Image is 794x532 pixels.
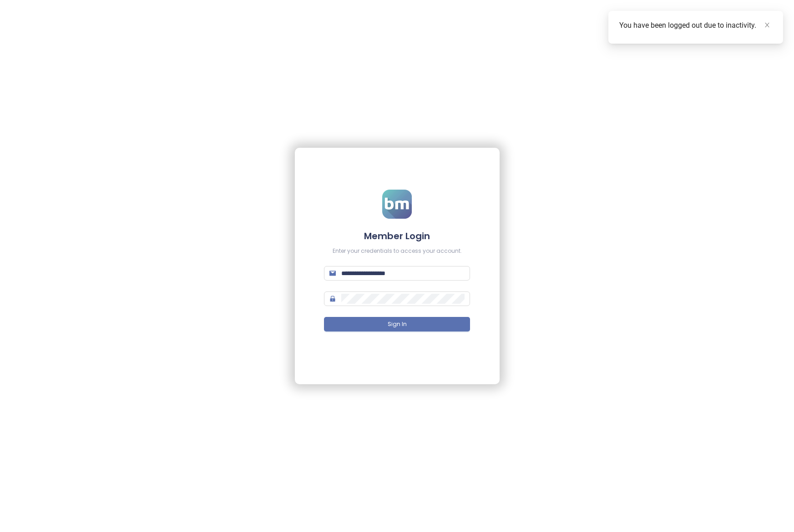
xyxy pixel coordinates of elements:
button: Sign In [324,317,470,331]
img: logo [382,190,412,219]
div: You have been logged out due to inactivity. [619,20,772,31]
span: mail [329,270,336,276]
h4: Member Login [324,230,470,242]
span: lock [329,296,336,302]
div: Enter your credentials to access your account. [324,247,470,256]
span: close [764,22,770,28]
span: Sign In [388,320,407,329]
